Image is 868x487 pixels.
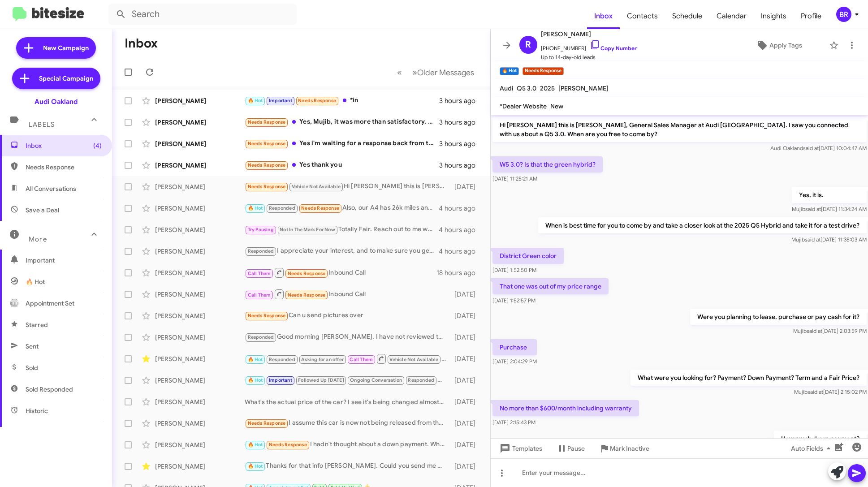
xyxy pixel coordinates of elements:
span: said at [803,145,818,151]
p: Yes, it is. [791,187,866,203]
div: BR [836,7,851,22]
div: [DATE] [449,311,483,320]
a: Inbox [587,3,620,29]
div: Can u send pictures over [245,310,449,321]
div: What's the actual price of the car? I see it's being changed almost daily online [245,397,449,406]
div: [PERSON_NAME] [155,247,245,256]
span: [DATE] 11:25:21 AM [492,175,537,182]
span: Asking for an offer [301,357,344,362]
span: Vehicle Not Available [292,184,341,190]
div: [PERSON_NAME] [155,376,245,385]
div: [DATE] [449,397,483,406]
span: Responded [248,334,274,340]
span: [DATE] 1:52:50 PM [492,267,536,273]
span: Audi Oakland [DATE] 10:04:47 AM [770,145,866,151]
button: Auto Fields [784,440,841,457]
span: [DATE] 2:04:29 PM [492,358,537,365]
span: Call Them [350,357,373,362]
span: Up to 14-day-old leads [541,53,637,62]
a: Schedule [665,3,709,29]
span: Needs Response [269,442,307,448]
div: 4 hours ago [439,247,483,256]
div: [PERSON_NAME] [155,161,245,170]
p: How much down payment? [773,431,866,447]
span: Audi [500,84,513,92]
span: Older Messages [417,68,474,78]
span: Call Them [248,271,271,276]
span: Labels [29,121,55,129]
span: [DATE] 2:15:43 PM [492,419,535,426]
div: [PERSON_NAME] [155,225,245,234]
span: 2025 [540,84,555,92]
span: Historic [26,406,48,415]
div: 3 hours ago [439,161,483,170]
div: [PERSON_NAME] [155,182,245,191]
span: Not In The Mark For Now [280,227,335,233]
div: [PERSON_NAME] [155,118,245,127]
span: Insights [754,3,794,29]
button: Previous [392,63,407,82]
div: Totally Fair. Reach out to me whenever you know time is right for you :) [245,224,439,235]
span: Apply Tags [769,37,802,53]
div: [PERSON_NAME] [155,397,245,406]
span: Needs Response [248,162,286,168]
a: Profile [794,3,829,29]
span: R [525,38,531,52]
div: Yes thank you [245,160,439,170]
div: Yes i'm waiting for a response back from the insurance claim to bring the car in thanks [245,138,439,149]
span: [PERSON_NAME] [541,29,637,39]
div: 3 hours ago [439,139,483,148]
div: [DATE] [449,462,483,471]
span: [PHONE_NUMBER] [541,39,637,53]
span: Mujib [DATE] 2:15:02 PM [794,388,866,395]
div: [DATE] [449,440,483,449]
div: Hi [PERSON_NAME] this is [PERSON_NAME], General Manager at Audi [GEOGRAPHIC_DATA]. I saw you conn... [245,181,449,192]
span: (4) [93,141,102,150]
button: Next [407,63,479,82]
span: Needs Response [248,420,286,426]
a: Special Campaign [12,68,100,89]
div: [DATE] [449,376,483,385]
div: [PERSON_NAME] [155,419,245,428]
small: Needs Response [523,67,564,75]
div: [DATE] [449,419,483,428]
div: [PERSON_NAME] [155,290,245,299]
span: 🔥 Hot [26,277,45,286]
span: Sent [26,342,39,351]
span: Calendar [709,3,754,29]
button: Templates [491,440,549,457]
span: Needs Response [301,205,339,211]
span: Save a Deal [26,206,59,215]
span: said at [805,206,820,212]
span: Needs Response [248,313,286,319]
span: 🔥 Hot [248,98,263,103]
button: Apply Tags [732,37,825,53]
span: [PERSON_NAME] [558,84,609,92]
div: [DATE] [449,354,483,363]
span: Responded [248,248,274,254]
p: Were you planning to lease, purchase or pay cash for it? [690,309,866,325]
input: Search [108,4,297,25]
button: Pause [549,440,592,457]
button: Mark Inactive [592,440,656,457]
div: [PERSON_NAME] [155,268,245,277]
div: Inbound Call [245,289,449,300]
a: Contacts [620,3,665,29]
span: Inbox [26,141,102,150]
span: said at [806,328,822,334]
div: [PERSON_NAME] [155,311,245,320]
div: [PERSON_NAME] [155,139,245,148]
span: Mujib [DATE] 11:35:03 AM [791,236,866,243]
span: 🔥 Hot [248,205,263,211]
div: Also, our A4 has 26k miles and I have the title in hand. [245,203,439,213]
span: 🔥 Hot [248,377,263,383]
div: [PERSON_NAME] [155,204,245,213]
span: Sold Responded [26,385,73,394]
span: [DATE] 1:52:57 PM [492,297,535,304]
div: 4 hours ago [439,204,483,213]
p: What were you looking for? Payment? Down Payment? Term and a Fair Price? [630,370,866,386]
div: [DATE] [449,182,483,191]
div: [DATE] [449,290,483,299]
span: said at [807,388,823,395]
